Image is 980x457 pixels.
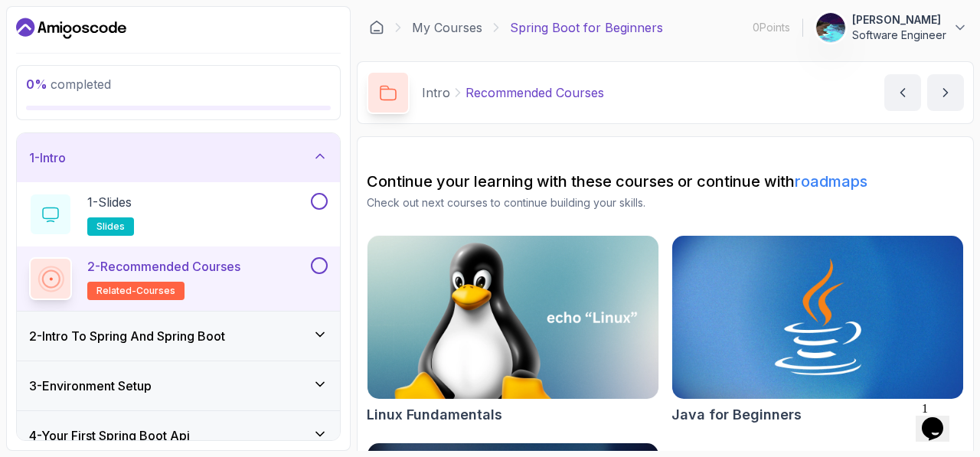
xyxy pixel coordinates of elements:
p: Software Engineer [852,28,946,43]
p: [PERSON_NAME] [852,12,946,28]
a: Dashboard [16,16,126,41]
span: related-courses [96,285,175,297]
button: 3-Environment Setup [17,361,340,410]
iframe: chat widget [916,396,965,442]
button: next content [927,74,964,111]
button: 1-Intro [17,133,340,182]
a: roadmaps [795,172,867,191]
p: Intro [422,83,450,102]
h3: 3 - Environment Setup [29,377,152,395]
button: previous content [884,74,921,111]
button: 2-Recommended Coursesrelated-courses [29,257,328,300]
a: My Courses [412,18,482,37]
h3: 1 - Intro [29,149,66,167]
button: 2-Intro To Spring And Spring Boot [17,312,340,361]
h2: Continue your learning with these courses or continue with [367,171,964,192]
a: Linux Fundamentals cardLinux Fundamentals [367,235,659,426]
img: user profile image [816,13,845,42]
h2: Linux Fundamentals [367,404,502,426]
button: user profile image[PERSON_NAME]Software Engineer [815,12,968,43]
a: Java for Beginners cardJava for Beginners [671,235,964,426]
p: Spring Boot for Beginners [510,18,663,37]
h2: Java for Beginners [671,404,802,426]
span: 0 % [26,77,47,92]
button: 1-Slidesslides [29,193,328,236]
p: Recommended Courses [465,83,604,102]
span: completed [26,77,111,92]
p: 1 - Slides [87,193,132,211]
p: 2 - Recommended Courses [87,257,240,276]
p: 0 Points [753,20,790,35]
p: Check out next courses to continue building your skills. [367,195,964,211]
img: Linux Fundamentals card [367,236,658,399]
h3: 2 - Intro To Spring And Spring Boot [29,327,225,345]
img: Java for Beginners card [672,236,963,399]
a: Dashboard [369,20,384,35]
span: slides [96,220,125,233]
h3: 4 - Your First Spring Boot Api [29,426,190,445]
